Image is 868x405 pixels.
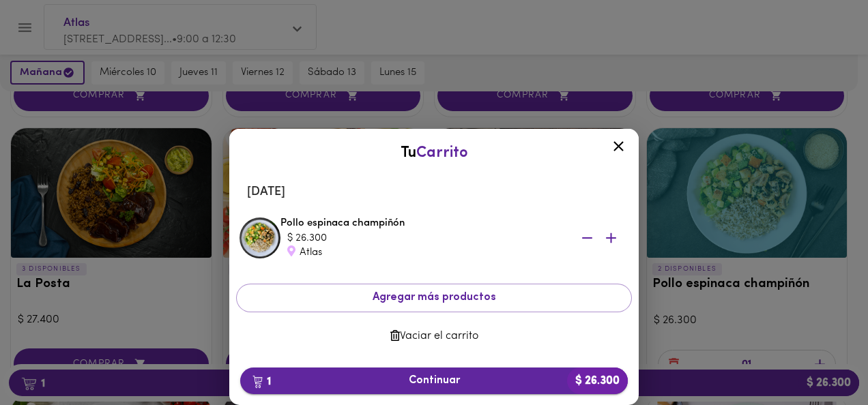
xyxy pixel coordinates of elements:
div: Atlas [287,245,560,260]
button: 1Continuar$ 26.300 [240,367,628,394]
div: Tu [243,142,625,164]
div: Pollo espinaca champiñón [280,216,628,260]
b: 1 [244,372,279,390]
li: [DATE] [236,176,632,209]
span: Carrito [416,145,468,161]
span: Agregar más productos [248,291,620,304]
button: Agregar más productos [236,284,632,312]
div: $ 26.300 [287,231,560,245]
span: Vaciar el carrito [247,330,621,343]
span: Continuar [251,374,617,387]
img: cart.png [252,375,263,389]
button: Vaciar el carrito [236,323,632,350]
iframe: Messagebird Livechat Widget [789,326,854,391]
img: Pollo espinaca champiñón [240,217,280,258]
b: $ 26.300 [567,367,628,394]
